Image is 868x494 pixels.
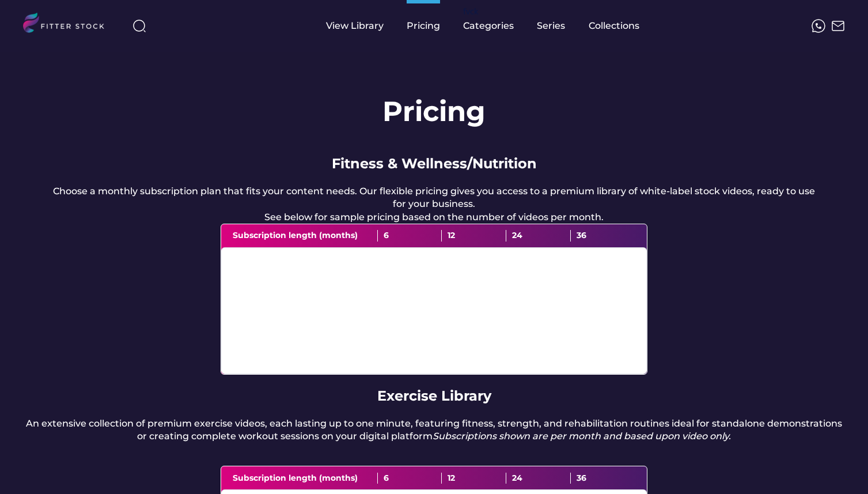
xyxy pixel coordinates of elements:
div: 12 [442,473,506,484]
div: An extensive collection of premium exercise videos, each lasting up to one minute, featuring fitn... [23,417,845,443]
div: fvck [463,6,478,17]
div: Pricing [407,20,440,32]
img: meteor-icons_whatsapp%20%281%29.svg [812,19,825,33]
div: Collections [589,20,639,32]
div: 24 [506,230,571,242]
em: Subscriptions shown are per month and based upon video only. [433,431,731,442]
div: Choose a monthly subscription plan that fits your content needs. Our flexible pricing gives you a... [46,185,822,224]
img: search-normal%203.svg [132,19,146,33]
div: Fitness & Wellness/Nutrition [332,154,537,174]
div: Subscription length (months) [233,230,378,242]
div: Categories [463,20,514,32]
div: 36 [571,473,635,484]
div: 6 [378,230,442,242]
div: 24 [506,473,571,484]
div: Series [537,20,566,32]
div: 6 [378,473,442,484]
h1: Pricing [382,92,486,131]
div: View Library [326,20,384,32]
img: LOGO.svg [23,13,114,36]
div: 36 [571,230,635,242]
img: Frame%2051.svg [831,19,845,33]
div: Exercise Library [377,386,491,406]
div: 12 [442,230,506,242]
div: Subscription length (months) [233,473,378,484]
